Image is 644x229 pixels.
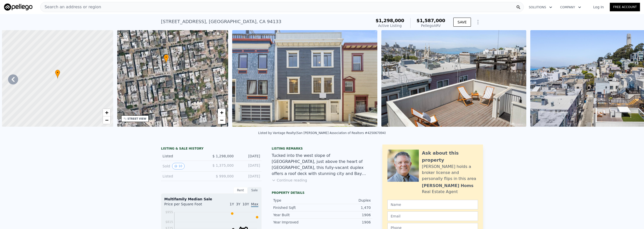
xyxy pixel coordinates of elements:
[238,174,260,179] div: [DATE]
[251,202,258,207] span: Max
[243,202,249,206] span: 10Y
[233,187,248,194] div: Rent
[172,163,184,169] button: View historical data
[273,212,322,217] div: Year Built
[422,164,478,182] div: [PERSON_NAME] holds a broker license and personally flips in this area
[587,5,610,10] a: Log In
[556,3,585,12] button: Company
[230,202,234,206] span: 1Y
[105,109,108,116] span: +
[55,70,60,78] div: •
[417,23,445,28] div: Pellego ARV
[238,154,260,159] div: [DATE]
[272,153,372,177] div: Tucked into the west slope of [GEOGRAPHIC_DATA], just above the heart of [GEOGRAPHIC_DATA], this ...
[161,18,281,25] div: [STREET_ADDRESS] , [GEOGRAPHIC_DATA] , CA 94133
[273,205,322,210] div: Finished Sqft
[422,150,478,164] div: Ask about this property
[4,4,32,11] img: Pellego
[165,220,173,224] tspan: $815
[165,210,173,214] tspan: $955
[272,147,372,151] div: Listing remarks
[422,189,458,195] div: Real Estate Agent
[422,183,473,189] div: [PERSON_NAME] Homs
[105,117,108,123] span: −
[273,220,322,225] div: Year Improved
[322,212,371,217] div: 1906
[216,174,234,178] span: $ 999,000
[218,116,225,124] a: Zoom out
[163,174,207,179] div: Listed
[164,197,258,202] div: Multifamily Median Sale
[378,24,402,28] span: Active Listing
[238,163,260,169] div: [DATE]
[272,178,307,183] button: Continue reading
[322,205,371,210] div: 1,470
[164,202,211,210] div: Price per Square Foot
[163,163,207,169] div: Sold
[218,109,225,116] a: Zoom in
[220,117,223,123] span: −
[322,220,371,225] div: 1906
[473,17,483,27] button: Show Options
[212,154,234,158] span: $ 1,298,000
[220,109,223,116] span: +
[525,3,556,12] button: Solutions
[417,18,445,23] span: $1,587,000
[164,54,169,63] div: •
[376,18,404,23] span: $1,298,000
[248,187,262,194] div: Sale
[610,3,640,11] a: Free Account
[232,30,377,127] img: Sale: 167522475 Parcel: 55353588
[273,198,322,203] div: Type
[258,131,386,135] div: Listed by Vantage Realty (San [PERSON_NAME] Association of Realtors #425067094)
[236,202,240,206] span: 3Y
[381,30,527,127] img: Sale: 167522475 Parcel: 55353588
[387,200,478,209] input: Name
[161,147,262,152] div: LISTING & SALE HISTORY
[387,211,478,221] input: Email
[41,4,101,10] span: Search an address or region
[164,55,169,60] span: •
[55,70,60,75] span: •
[212,163,234,167] span: $ 1,375,000
[272,191,372,195] div: Property details
[103,116,110,124] a: Zoom out
[322,198,371,203] div: Duplex
[128,117,146,121] div: STREET VIEW
[453,18,471,27] button: SAVE
[103,109,110,116] a: Zoom in
[163,154,207,159] div: Listed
